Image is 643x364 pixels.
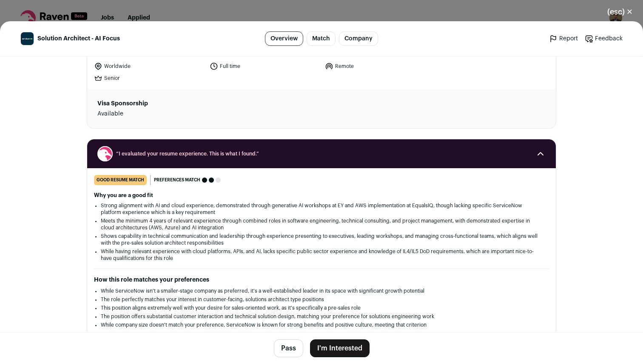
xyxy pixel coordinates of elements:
[101,288,542,294] li: While ServiceNow isn't a smaller-stage company as preferred, it's a well-established leader in it...
[101,248,542,262] li: While having relevant experience with cloud platforms, APIs, and AI, lacks specific public sector...
[94,192,549,199] h2: Why you are a good fit
[154,176,200,184] span: Preferences match
[325,62,435,71] li: Remote
[585,34,623,43] a: Feedback
[94,175,147,185] div: good resume match
[94,276,549,284] h2: How this role matches your preferences
[101,305,542,311] li: This position aligns extremely well with your desire for sales-oriented work, as it's specificall...
[101,217,542,231] li: Meets the minimum 4 years of relevant experience through combined roles in software engineering, ...
[597,3,643,21] button: Close modal
[274,339,303,357] button: Pass
[101,202,542,216] li: Strong alignment with AI and cloud experience, demonstrated through generative AI workshops at EY...
[101,313,542,320] li: The position offers substantial customer interaction and technical solution design, matching your...
[97,99,247,108] dt: Visa Sponsorship
[94,62,205,71] li: Worldwide
[310,339,370,357] button: I'm Interested
[307,31,336,46] a: Match
[101,296,542,303] li: The role perfectly matches your interest in customer-facing, solutions architect type positions
[210,62,320,71] li: Full time
[94,74,205,82] li: Senior
[265,31,303,46] a: Overview
[37,34,120,43] span: Solution Architect - AI Focus
[549,34,578,43] a: Report
[339,31,378,46] a: Company
[101,322,542,328] li: While company size doesn't match your preference, ServiceNow is known for strong benefits and pos...
[101,233,542,246] li: Shows capability in technical communication and leadership through experience presenting to execu...
[116,150,527,157] span: “I evaluated your resume experience. This is what I found.”
[97,110,247,118] dd: Available
[21,32,34,45] img: 29f85fd8b287e9f664a2b1c097d31c015b81325739a916a8fbde7e2e4cbfa6b3.jpg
